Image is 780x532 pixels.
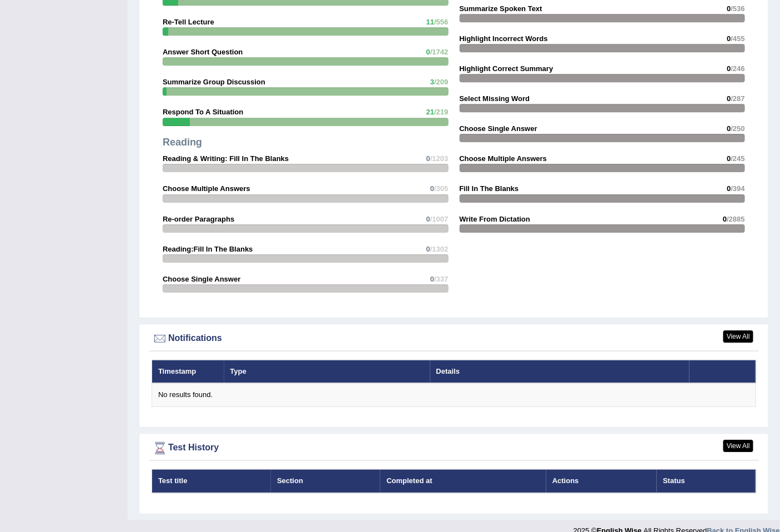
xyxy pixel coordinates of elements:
[426,215,430,223] span: 0
[727,184,731,193] span: 0
[727,4,731,13] span: 0
[152,330,756,347] div: Notifications
[152,360,224,383] th: Timestamp
[430,154,449,163] span: /1203
[430,184,434,193] span: 0
[460,184,519,193] strong: Fill In The Blanks
[163,215,234,223] strong: Re-order Paragraphs
[460,124,537,133] strong: Choose Single Answer
[727,64,731,73] span: 0
[731,184,745,193] span: /394
[731,4,745,13] span: /536
[163,18,214,26] strong: Re-Tell Lecture
[460,94,530,103] strong: Select Missing Word
[731,154,745,163] span: /245
[430,78,434,86] span: 3
[731,64,745,73] span: /246
[657,469,756,493] th: Status
[163,245,253,253] strong: Reading:Fill In The Blanks
[430,245,449,253] span: /1302
[731,124,745,133] span: /250
[434,108,448,116] span: /219
[434,184,448,193] span: /305
[158,390,749,400] div: No results found.
[224,360,430,383] th: Type
[152,469,271,493] th: Test title
[460,4,542,13] strong: Summarize Spoken Text
[723,440,753,452] a: View All
[460,215,531,223] strong: Write From Dictation
[426,154,430,163] span: 0
[434,275,448,283] span: /337
[426,108,434,116] span: 21
[380,469,546,493] th: Completed at
[727,215,745,223] span: /2885
[731,94,745,103] span: /287
[546,469,657,493] th: Actions
[430,48,449,56] span: /1742
[426,18,434,26] span: 11
[152,440,756,456] div: Test History
[430,215,449,223] span: /1007
[163,154,289,163] strong: Reading & Writing: Fill In The Blanks
[723,215,727,223] span: 0
[723,330,753,343] a: View All
[731,34,745,43] span: /455
[434,78,448,86] span: /209
[727,94,731,103] span: 0
[163,48,243,56] strong: Answer Short Question
[430,275,434,283] span: 0
[426,48,430,56] span: 0
[460,34,548,43] strong: Highlight Incorrect Words
[727,124,731,133] span: 0
[271,469,380,493] th: Section
[163,78,265,86] strong: Summarize Group Discussion
[163,184,250,193] strong: Choose Multiple Answers
[434,18,448,26] span: /556
[460,64,553,73] strong: Highlight Correct Summary
[727,154,731,163] span: 0
[163,137,202,148] strong: Reading
[430,360,690,383] th: Details
[163,108,243,116] strong: Respond To A Situation
[460,154,547,163] strong: Choose Multiple Answers
[163,275,240,283] strong: Choose Single Answer
[727,34,731,43] span: 0
[426,245,430,253] span: 0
